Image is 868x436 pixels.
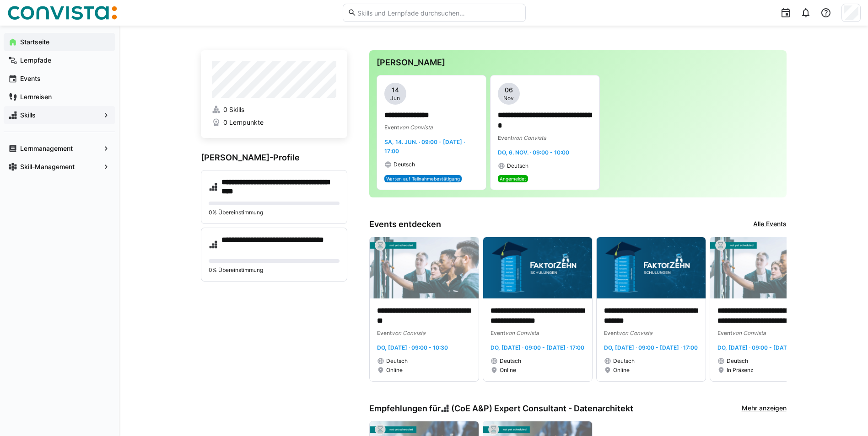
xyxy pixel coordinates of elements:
[500,357,521,365] span: Deutsch
[512,134,546,141] span: von Convista
[491,330,505,336] span: Event
[500,367,516,374] span: Online
[727,367,754,374] span: In Präsenz
[498,134,512,141] span: Event
[597,237,706,298] img: image
[386,176,460,181] span: Warten auf Teilnahmebestätigung
[223,118,264,127] span: 0 Lernpunkte
[392,330,426,336] span: von Convista
[356,9,520,17] input: Skills und Lernpfade durchsuchen…
[370,237,479,298] img: image
[613,367,630,374] span: Online
[505,85,513,95] span: 06
[732,330,766,336] span: von Convista
[399,124,433,131] span: von Convista
[201,153,347,163] h3: [PERSON_NAME]-Profile
[390,95,400,102] span: Jun
[604,344,698,351] span: Do, [DATE] · 09:00 - [DATE] · 17:00
[619,330,652,336] span: von Convista
[503,95,514,102] span: Nov
[377,344,448,351] span: Do, [DATE] · 09:00 - 10:30
[384,138,465,154] span: Sa, 14. Jun. · 09:00 - [DATE] · 17:00
[717,330,732,336] span: Event
[386,357,408,365] span: Deutsch
[212,105,336,114] a: 0 Skills
[717,344,811,351] span: Do, [DATE] · 09:00 - [DATE] · 17:00
[223,105,244,114] span: 0 Skills
[451,404,633,414] span: (CoE A&P) Expert Consultant - Datenarchitekt
[384,124,399,131] span: Event
[369,219,441,229] h3: Events entdecken
[386,367,403,374] span: Online
[507,162,528,170] span: Deutsch
[209,266,340,274] p: 0% Übereinstimmung
[604,330,619,336] span: Event
[483,237,592,298] img: image
[498,149,569,156] span: Do, 6. Nov. · 09:00 - 10:00
[392,85,399,95] span: 14
[369,404,634,414] h3: Empfehlungen für
[742,404,787,414] a: Mehr anzeigen
[505,330,539,336] span: von Convista
[710,237,819,298] img: image
[377,330,392,336] span: Event
[209,209,340,216] p: 0% Übereinstimmung
[753,219,787,229] a: Alle Events
[394,161,415,168] span: Deutsch
[500,176,526,181] span: Angemeldet
[727,357,748,365] span: Deutsch
[613,357,635,365] span: Deutsch
[377,58,779,68] h3: [PERSON_NAME]
[491,344,584,351] span: Do, [DATE] · 09:00 - [DATE] · 17:00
